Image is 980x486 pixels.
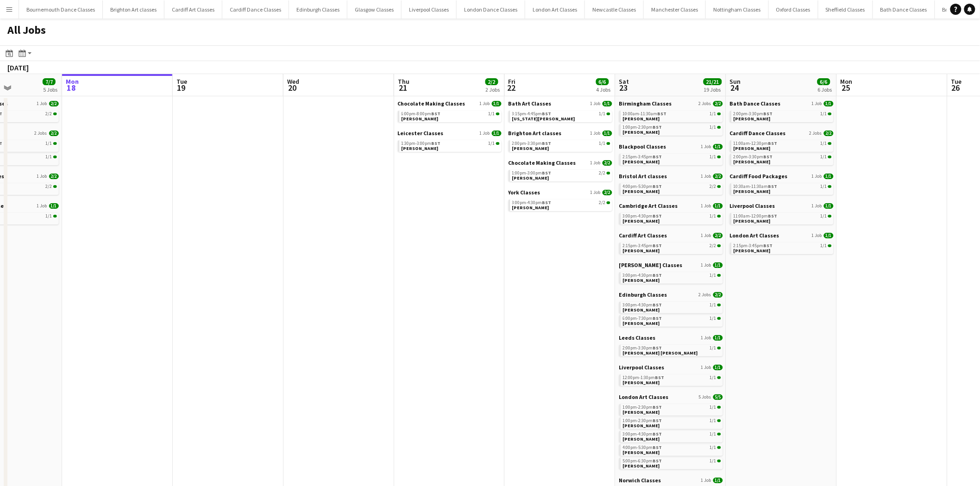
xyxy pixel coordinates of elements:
[402,0,457,19] button: Liverpool Classes
[585,0,644,19] button: Newcastle Classes
[457,0,525,19] button: London Dance Classes
[222,0,289,19] button: Cardiff Dance Classes
[644,0,706,19] button: Manchester Classes
[347,0,402,19] button: Glasgow Classes
[289,0,347,19] button: Edinburgh Classes
[818,0,873,19] button: Sheffield Classes
[525,0,585,19] button: London Art Classes
[873,0,935,19] button: Bath Dance Classes
[103,0,164,19] button: Brighton Art classes
[164,0,222,19] button: Cardiff Art Classes
[7,63,29,72] div: [DATE]
[706,0,769,19] button: Nottingham Classes
[19,0,103,19] button: Bournemouth Dance Classes
[769,0,818,19] button: Oxford Classes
